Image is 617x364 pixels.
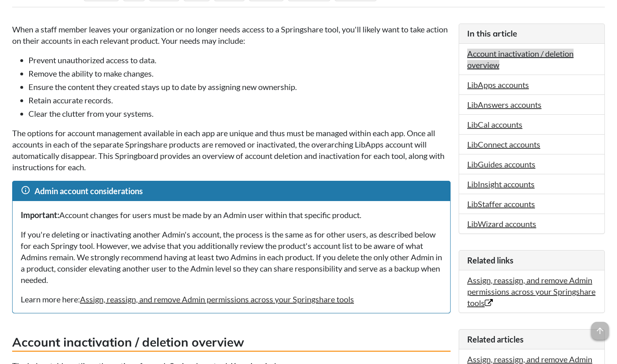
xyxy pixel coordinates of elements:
p: When a staff member leaves your organization or no longer needs access to a Springshare tool, you... [12,24,451,46]
span: Related articles [467,334,524,344]
strong: Important: [21,210,59,220]
p: The options for account management available in each app are unique and thus must be managed with... [12,127,451,173]
li: Ensure the content they created stays up to date by assigning new ownership. [28,81,451,92]
a: arrow_upward [591,323,609,332]
span: arrow_upward [591,322,609,340]
li: Remove the ability to make changes. [28,68,451,79]
a: Account inactivation / deletion overview [467,49,574,70]
a: Assign, reassign, and remove Admin permissions across your Springshare tools [467,275,595,308]
li: Clear the clutter from your systems. [28,108,451,119]
span: Admin account considerations [35,186,143,196]
a: LibGuides accounts [467,159,535,169]
span: Related links [467,255,513,265]
a: Assign, reassign, and remove Admin permissions across your Springshare tools [80,294,354,304]
h3: In this article [467,28,596,39]
li: Prevent unauthorized access to data. [28,54,451,66]
p: Account changes for users must be made by an Admin user within that specific product. [21,209,442,221]
span: info [21,185,30,195]
h3: Account inactivation / deletion overview [12,334,451,352]
a: LibApps accounts [467,80,529,90]
a: LibAnswers accounts [467,100,541,109]
p: If you're deleting or inactivating another Admin's account, the process is the same as for other ... [21,229,442,285]
p: Learn more here: [21,293,442,305]
a: LibCal accounts [467,120,522,129]
a: LibInsight accounts [467,179,535,189]
a: LibConnect accounts [467,139,540,149]
a: LibStaffer accounts [467,199,535,209]
a: LibWizard accounts [467,219,536,229]
li: Retain accurate records. [28,94,451,106]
